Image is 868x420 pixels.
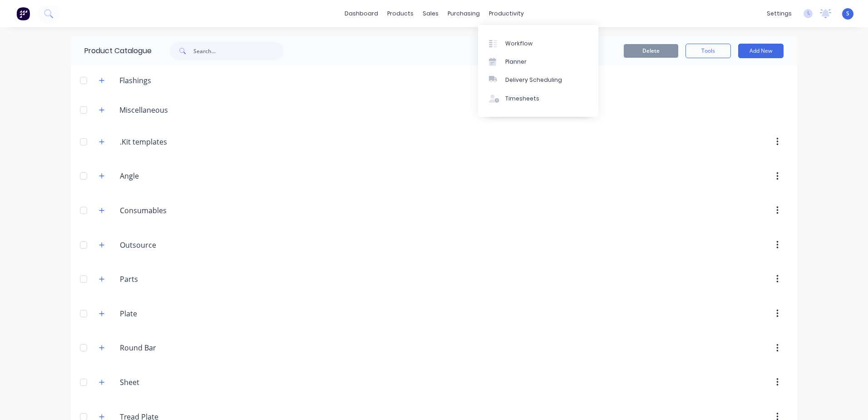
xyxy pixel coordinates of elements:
[120,240,227,250] input: Enter category name
[120,377,227,388] input: Enter category name
[112,105,175,115] div: Miscellaneous
[484,7,528,20] div: productivity
[120,205,227,216] input: Enter category name
[505,95,539,103] div: Timesheets
[738,44,784,58] button: Add New
[383,7,418,20] div: products
[16,7,30,20] img: Factory
[505,40,533,48] div: Workflow
[120,308,227,319] input: Enter category name
[478,53,598,71] a: Planner
[478,34,598,52] a: Workflow
[505,76,562,84] div: Delivery Scheduling
[120,342,227,353] input: Enter category name
[846,10,849,18] span: S
[340,7,383,20] a: dashboard
[478,71,598,89] a: Delivery Scheduling
[686,44,731,58] button: Tools
[443,7,484,20] div: purchasing
[112,75,158,86] div: Flashings
[120,170,227,181] input: Enter category name
[193,42,283,60] input: Search...
[120,274,227,285] input: Enter category name
[624,44,678,58] button: Delete
[478,90,598,108] a: Timesheets
[418,7,443,20] div: sales
[71,36,152,65] div: Product Catalogue
[505,58,527,66] div: Planner
[120,136,227,147] input: Enter category name
[762,7,796,20] div: settings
